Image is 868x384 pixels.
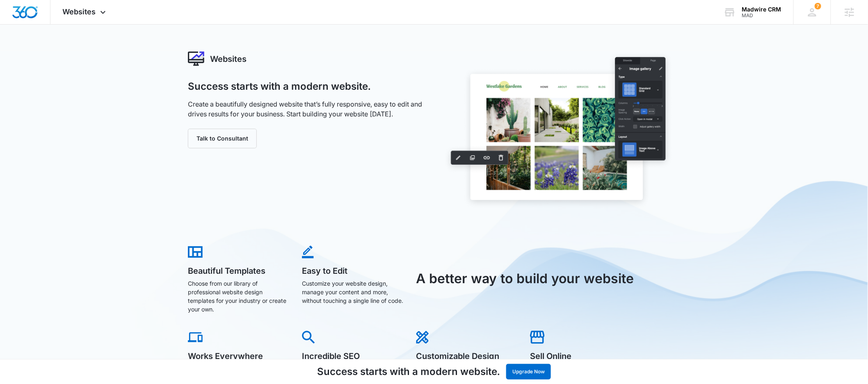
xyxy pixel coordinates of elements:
span: Websites [63,7,96,16]
p: Choose from our library of professional website design templates for your industry or create your... [188,279,290,314]
h1: Success starts with a modern website. [188,80,370,93]
a: Upgrade Now [506,364,551,379]
div: account id [742,13,781,18]
div: notifications count [815,3,821,9]
h5: Customizable Design [416,352,519,360]
p: Customize your website design, manage your content and more, without touching a single line of code. [302,279,404,305]
h5: Sell Online [530,352,633,360]
button: Talk to Consultant [188,129,257,148]
h5: Works Everywhere [188,352,290,360]
h5: Easy to Edit [302,267,404,275]
p: Create a beautifully designed website that’s fully responsive, easy to edit and drives results fo... [188,99,425,119]
h3: Websites [210,53,247,65]
h4: Success starts with a modern website. [317,364,500,379]
span: 7 [815,3,821,9]
h5: Incredible SEO [302,352,404,360]
h5: Beautiful Templates [188,267,290,275]
h3: A better way to build your website [416,269,634,289]
div: account name [742,6,781,13]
